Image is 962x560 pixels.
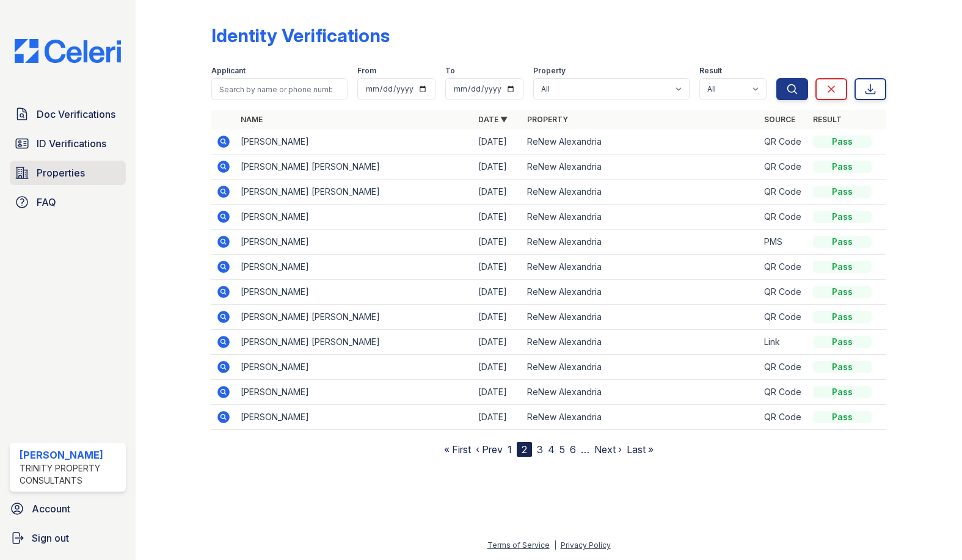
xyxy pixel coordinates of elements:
[473,355,522,380] td: [DATE]
[561,540,611,550] a: Privacy Policy
[759,305,808,330] td: QR Code
[517,442,532,457] div: 2
[478,115,508,124] a: Date ▼
[473,230,522,255] td: [DATE]
[581,442,589,457] span: …
[487,540,550,550] a: Terms of Service
[473,405,522,430] td: [DATE]
[5,39,131,63] img: CE_Logo_Blue-a8612792a0a2168367f1c8372b55b34899dd931a85d93a1a3d3e32e68fde9ad4.png
[554,540,556,550] div: |
[522,305,759,330] td: ReNew Alexandria
[813,115,842,124] a: Result
[813,386,872,398] div: Pass
[211,66,246,76] label: Applicant
[522,205,759,230] td: ReNew Alexandria
[813,186,872,198] div: Pass
[10,102,126,126] a: Doc Verifications
[570,443,576,456] a: 6
[20,462,121,487] div: Trinity Property Consultants
[20,448,121,462] div: [PERSON_NAME]
[813,211,872,223] div: Pass
[445,66,455,76] label: To
[813,136,872,148] div: Pass
[508,443,512,456] a: 1
[813,236,872,248] div: Pass
[527,115,568,124] a: Property
[537,443,543,456] a: 3
[759,180,808,205] td: QR Code
[236,155,473,180] td: [PERSON_NAME] [PERSON_NAME]
[473,255,522,280] td: [DATE]
[473,380,522,405] td: [DATE]
[10,131,126,156] a: ID Verifications
[522,405,759,430] td: ReNew Alexandria
[476,443,503,456] a: ‹ Prev
[236,255,473,280] td: [PERSON_NAME]
[759,280,808,305] td: QR Code
[32,531,69,545] span: Sign out
[522,355,759,380] td: ReNew Alexandria
[37,165,85,180] span: Properties
[473,330,522,355] td: [DATE]
[236,305,473,330] td: [PERSON_NAME] [PERSON_NAME]
[813,336,872,348] div: Pass
[32,501,70,516] span: Account
[236,330,473,355] td: [PERSON_NAME] [PERSON_NAME]
[473,129,522,155] td: [DATE]
[236,405,473,430] td: [PERSON_NAME]
[10,190,126,214] a: FAQ
[522,280,759,305] td: ReNew Alexandria
[5,526,131,550] a: Sign out
[813,261,872,273] div: Pass
[759,230,808,255] td: PMS
[759,355,808,380] td: QR Code
[236,205,473,230] td: [PERSON_NAME]
[764,115,795,124] a: Source
[759,155,808,180] td: QR Code
[522,230,759,255] td: ReNew Alexandria
[522,129,759,155] td: ReNew Alexandria
[236,129,473,155] td: [PERSON_NAME]
[522,330,759,355] td: ReNew Alexandria
[813,286,872,298] div: Pass
[548,443,555,456] a: 4
[211,24,390,46] div: Identity Verifications
[759,380,808,405] td: QR Code
[5,496,131,521] a: Account
[759,255,808,280] td: QR Code
[473,305,522,330] td: [DATE]
[522,180,759,205] td: ReNew Alexandria
[533,66,566,76] label: Property
[236,355,473,380] td: [PERSON_NAME]
[211,78,348,100] input: Search by name or phone number
[813,161,872,173] div: Pass
[473,180,522,205] td: [DATE]
[594,443,622,456] a: Next ›
[759,129,808,155] td: QR Code
[473,155,522,180] td: [DATE]
[236,380,473,405] td: [PERSON_NAME]
[522,255,759,280] td: ReNew Alexandria
[759,405,808,430] td: QR Code
[813,411,872,423] div: Pass
[522,155,759,180] td: ReNew Alexandria
[627,443,654,456] a: Last »
[37,107,115,122] span: Doc Verifications
[37,195,56,209] span: FAQ
[444,443,471,456] a: « First
[357,66,376,76] label: From
[236,180,473,205] td: [PERSON_NAME] [PERSON_NAME]
[759,330,808,355] td: Link
[37,136,106,151] span: ID Verifications
[699,66,722,76] label: Result
[236,280,473,305] td: [PERSON_NAME]
[559,443,565,456] a: 5
[759,205,808,230] td: QR Code
[473,280,522,305] td: [DATE]
[522,380,759,405] td: ReNew Alexandria
[473,205,522,230] td: [DATE]
[236,230,473,255] td: [PERSON_NAME]
[813,311,872,323] div: Pass
[813,361,872,373] div: Pass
